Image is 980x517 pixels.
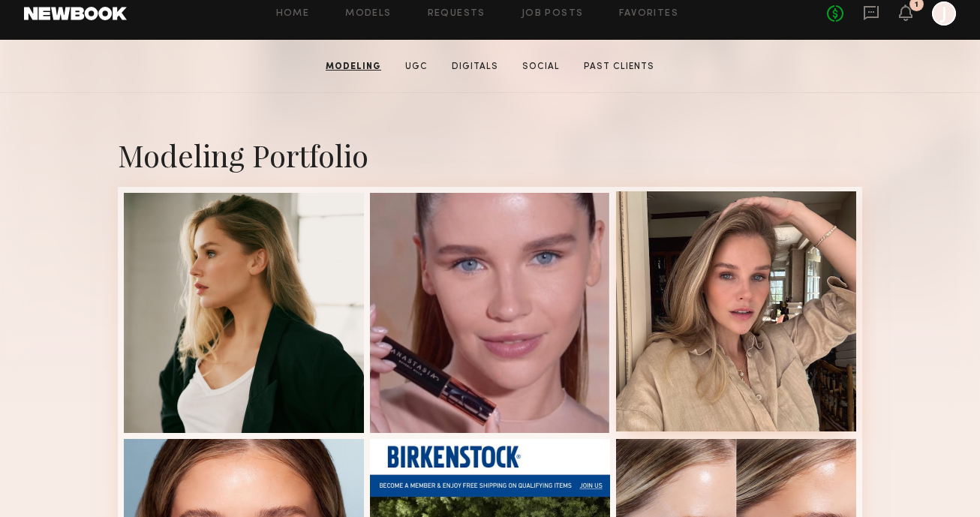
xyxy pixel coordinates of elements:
[932,2,956,26] a: J
[516,60,566,74] a: Social
[578,60,660,74] a: Past Clients
[320,60,387,74] a: Modeling
[619,9,678,19] a: Favorites
[446,60,504,74] a: Digitals
[428,9,485,19] a: Requests
[915,1,918,9] div: 1
[399,60,434,74] a: UGC
[276,9,310,19] a: Home
[522,9,584,19] a: Job Posts
[345,9,391,19] a: Models
[118,135,862,175] div: Modeling Portfolio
